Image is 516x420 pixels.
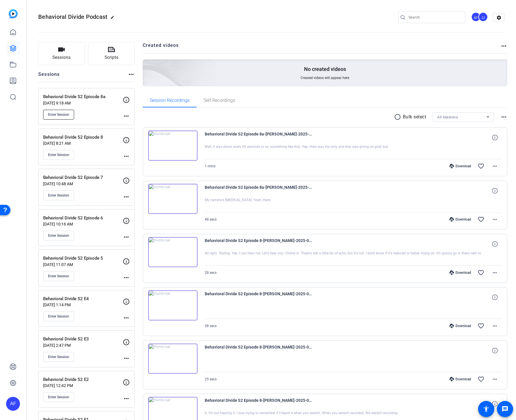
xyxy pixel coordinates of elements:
[483,406,490,412] mat-icon: accessibility
[205,377,217,381] span: 25 secs
[123,355,130,362] mat-icon: more_horiz
[43,190,74,200] button: Enter Session
[43,93,123,100] p: Behavioral Divide S2 Episode 8a
[447,164,474,168] div: Download
[148,290,197,320] img: thumb-nail
[43,231,74,241] button: Enter Session
[52,54,71,61] span: Sessions
[43,336,123,342] p: Behavioral Divide S2 E3
[471,12,481,22] div: AF
[477,322,484,329] mat-icon: favorite_border
[148,131,197,161] img: thumb-nail
[43,215,123,221] p: Behavioral Divide S2 Episode 6
[123,274,130,281] mat-icon: more_horiz
[437,115,458,119] span: All Sessions
[500,113,507,120] mat-icon: more_horiz
[123,153,130,160] mat-icon: more_horiz
[143,42,501,53] h2: Created videos
[150,98,190,103] span: Session Recordings
[43,141,123,146] p: [DATE] 8:21 AM
[123,395,130,402] mat-icon: more_horiz
[148,184,197,214] img: thumb-nail
[43,181,123,186] p: [DATE] 10:48 AM
[43,376,123,383] p: Behavioral Divide S2 E2
[447,217,474,222] div: Download
[471,12,481,22] ngx-avatar: Anthony Frerking
[491,269,498,276] mat-icon: more_horiz
[205,184,312,198] span: Behavioral Divide S2 Episode 8a-[PERSON_NAME]-2025-09-03-09-27-05-057-0
[123,193,130,200] mat-icon: more_horiz
[48,395,69,399] span: Enter Session
[43,311,74,321] button: Enter Session
[493,13,505,22] mat-icon: settings
[205,131,312,144] span: Behavioral Divide S2 Episode 8a-[PERSON_NAME]-2025-09-03-09-31-10-569-0
[502,406,508,412] mat-icon: message
[43,343,123,348] p: [DATE] 2:47 PM
[43,255,123,262] p: Behavioral Divide S2 Episode 5
[43,134,123,141] p: Behavioral Divide S2 Episode 8
[477,216,484,223] mat-icon: favorite_border
[43,101,123,105] p: [DATE] 9:18 AM
[477,269,484,276] mat-icon: favorite_border
[38,42,85,65] button: Sessions
[6,397,20,411] div: AF
[38,13,107,20] span: Behavioral Divide Podcast
[48,314,69,319] span: Enter Session
[43,302,123,307] p: [DATE] 1:14 PM
[43,352,74,362] button: Enter Session
[301,76,349,80] span: Created videos will appear here
[123,113,130,120] mat-icon: more_horiz
[43,110,74,120] button: Enter Session
[43,222,123,226] p: [DATE] 10:16 AM
[48,233,69,238] span: Enter Session
[78,2,216,128] img: Creted videos background
[500,43,507,49] mat-icon: more_horiz
[205,237,312,251] span: Behavioral Divide S2 Episode 8-[PERSON_NAME]-2025-08-27-09-02-34-049-0
[148,237,197,267] img: thumb-nail
[403,113,427,120] p: Bulk select
[447,377,474,382] div: Download
[477,376,484,383] mat-icon: favorite_border
[43,271,74,281] button: Enter Session
[205,217,217,221] span: 48 secs
[491,322,498,329] mat-icon: more_horiz
[43,383,123,388] p: [DATE] 12:42 PM
[205,290,312,304] span: Behavioral Divide S2 Episode 8-[PERSON_NAME]-2025-08-27-08-56-46-060-0
[43,296,123,302] p: Behavioral Divide S2 E4
[9,9,18,18] img: blue-gradient.svg
[128,71,135,78] mat-icon: more_horiz
[478,12,488,22] div: JJ
[477,163,484,170] mat-icon: favorite_border
[123,234,130,241] mat-icon: more_horiz
[205,324,217,328] span: 58 secs
[304,66,346,73] p: No created videos
[491,376,498,383] mat-icon: more_horiz
[394,113,403,120] mat-icon: radio_button_unchecked
[123,314,130,321] mat-icon: more_horiz
[38,71,60,82] h2: Sessions
[447,270,474,275] div: Download
[43,150,74,160] button: Enter Session
[409,14,461,21] input: Search
[491,216,498,223] mat-icon: more_horiz
[205,164,215,168] span: 1 mins
[43,392,74,402] button: Enter Session
[48,355,69,359] span: Enter Session
[478,12,488,22] ngx-avatar: Jandle Johnson
[491,163,498,170] mat-icon: more_horiz
[110,15,117,22] mat-icon: edit
[48,274,69,278] span: Enter Session
[105,54,118,61] span: Scripts
[43,262,123,267] p: [DATE] 11:07 AM
[48,193,69,198] span: Enter Session
[48,112,69,117] span: Enter Session
[48,153,69,157] span: Enter Session
[205,397,312,411] span: Behavioral Divide S2 Episode 8-[PERSON_NAME]-2025-08-26-13-54-14-803-0
[43,174,123,181] p: Behavioral Divide S2 Episode 7
[204,98,235,103] span: Self Recordings
[205,271,217,275] span: 28 secs
[447,324,474,328] div: Download
[205,344,312,357] span: Behavioral Divide S2 Episode 8-[PERSON_NAME]-2025-08-27-08-54-22-024-0
[148,344,197,374] img: thumb-nail
[88,42,135,65] button: Scripts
